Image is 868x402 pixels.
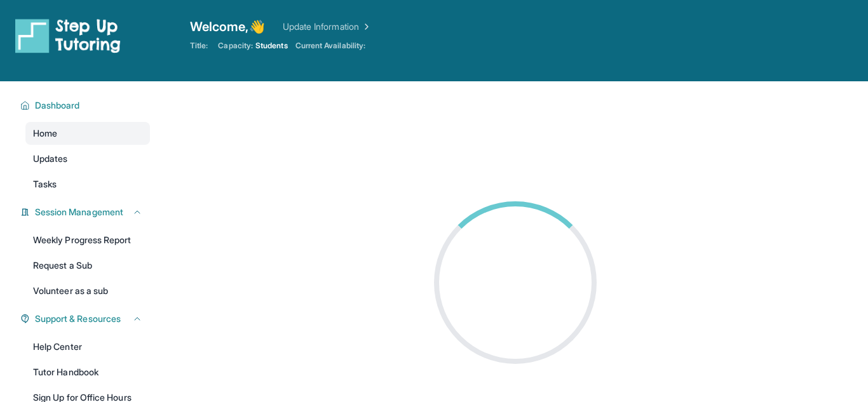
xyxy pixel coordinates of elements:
[190,18,265,36] span: Welcome, 👋
[25,229,150,251] a: Weekly Progress Report
[25,335,150,358] a: Help Center
[33,152,68,165] span: Updates
[25,254,150,277] a: Request a Sub
[218,41,253,51] span: Capacity:
[25,361,150,384] a: Tutor Handbook
[25,279,150,302] a: Volunteer as a sub
[255,41,288,51] span: Students
[30,312,142,325] button: Support & Resources
[25,173,150,196] a: Tasks
[25,147,150,170] a: Updates
[25,122,150,145] a: Home
[35,206,123,218] span: Session Management
[359,20,372,33] img: Chevron Right
[33,127,57,140] span: Home
[35,99,80,112] span: Dashboard
[33,178,57,191] span: Tasks
[295,41,365,51] span: Current Availability:
[283,20,372,33] a: Update Information
[35,312,121,325] span: Support & Resources
[30,99,142,112] button: Dashboard
[30,206,142,218] button: Session Management
[190,41,208,51] span: Title:
[15,18,121,53] img: logo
